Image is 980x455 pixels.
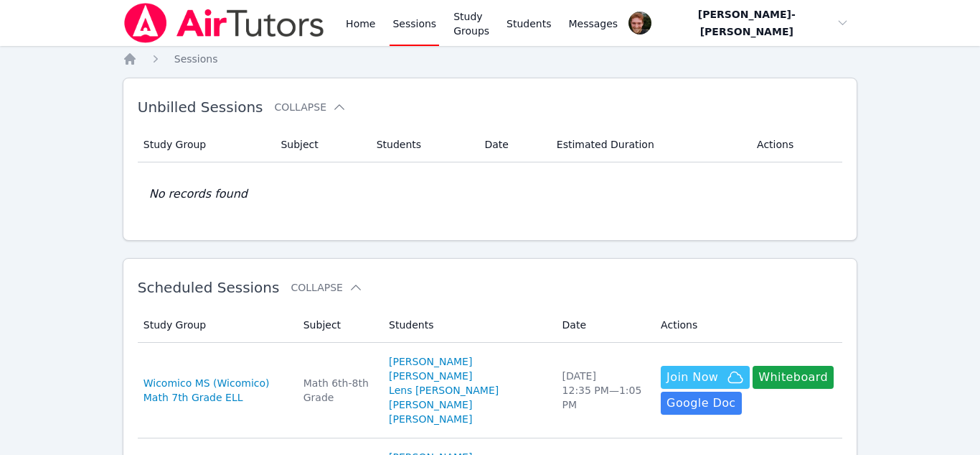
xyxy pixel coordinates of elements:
button: Join Now [661,366,750,389]
th: Study Group [138,308,295,343]
span: Sessions [174,53,218,65]
th: Study Group [138,127,273,162]
div: Math 6th-8th Grade [303,376,372,405]
th: Date [554,308,653,343]
span: Unbilled Sessions [138,98,263,116]
span: Messages [569,17,618,31]
button: Whiteboard [753,366,834,389]
a: Wicomico MS (Wicomico) Math 7th Grade ELL [143,376,286,405]
a: [PERSON_NAME] [389,412,472,426]
button: Collapse [275,100,347,114]
span: Join Now [666,369,718,386]
th: Actions [748,127,842,162]
th: Students [380,308,553,343]
th: Subject [272,127,367,162]
a: Google Doc [661,392,741,415]
th: Students [368,127,476,162]
span: Scheduled Sessions [138,279,280,296]
a: Sessions [174,52,218,66]
th: Actions [652,308,842,343]
nav: Breadcrumb [123,52,858,66]
a: Lens [PERSON_NAME] [389,383,499,397]
div: [DATE] 12:35 PM — 1:05 PM [562,369,644,412]
a: [PERSON_NAME] [389,354,472,369]
button: Collapse [291,280,362,295]
a: [PERSON_NAME] [389,369,472,383]
img: Air Tutors [123,3,326,43]
th: Estimated Duration [548,127,748,162]
td: No records found [138,162,843,226]
th: Subject [295,308,380,343]
tr: Wicomico MS (Wicomico) Math 7th Grade ELLMath 6th-8th Grade[PERSON_NAME][PERSON_NAME]Lens [PERSON... [138,343,843,438]
th: Date [476,127,547,162]
a: [PERSON_NAME] [389,397,472,412]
